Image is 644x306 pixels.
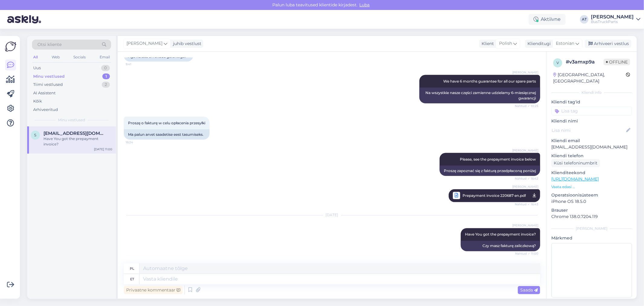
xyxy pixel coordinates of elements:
div: Uus [33,65,41,71]
p: Kliendi email [551,138,632,144]
div: Na wszystkie nasze części zamienne udzielamy 6-miesięcznej gwarancji [419,88,540,103]
div: Email [98,53,111,61]
span: [PERSON_NAME] [512,223,538,228]
span: s [34,133,37,137]
span: [PERSON_NAME] [127,40,162,47]
div: pl [130,263,134,274]
div: Minu vestlused [33,73,65,80]
div: Proszę zapoznać się z fakturą przedpłaconą poniżej [440,166,540,176]
div: # v3amxp9a [566,58,604,66]
span: Nähtud ✓ 16:43 [515,201,538,208]
div: Aktiivne [529,14,566,25]
a: [URL][DOMAIN_NAME] [551,176,599,182]
p: Kliendi nimi [551,118,632,124]
div: et [130,274,134,284]
input: Lisa tag [551,106,632,116]
div: Kliendi info [551,90,632,95]
span: Luba [358,2,372,8]
div: Tiimi vestlused [33,82,63,88]
div: Klienditugi [525,41,551,47]
span: 9:41 [126,62,148,67]
input: Lisa nimi [552,127,625,134]
p: Klienditeekond [551,170,632,176]
a: [PERSON_NAME]Prepayment invoice 220687 en.pdfNähtud ✓ 16:43 [449,189,540,202]
span: Offline [604,59,630,65]
div: Arhiveeri vestlus [585,40,631,48]
img: Askly Logo [5,41,16,52]
p: Brauser [551,207,632,213]
div: BusTruckParts [591,19,634,24]
div: [DATE] 11:00 [94,147,112,151]
span: Prepayment invoice 220687 en.pdf [463,192,526,200]
div: Küsi telefoninumbrit [551,159,600,167]
p: Vaata edasi ... [551,184,632,190]
div: Web [50,53,61,61]
span: Polish [499,40,512,47]
span: Saada [520,287,538,293]
div: All [32,53,39,61]
div: Socials [72,53,87,61]
div: Have You got the prepayment invoice? [43,136,112,147]
span: [PERSON_NAME] [512,70,538,75]
a: [PERSON_NAME]BusTruckParts [591,15,640,24]
span: We have 6 months guarantee for all our spare parts [443,79,536,83]
div: Ma palun arvet saadetise eest tasumiseks. [124,129,210,140]
div: [PERSON_NAME] [551,226,632,231]
span: v [556,60,559,65]
div: [GEOGRAPHIC_DATA], [GEOGRAPHIC_DATA] [553,72,626,84]
span: 16:24 [126,140,148,145]
span: Proszę o fakturę w celu opłacenia przesyłki [128,121,205,125]
div: [PERSON_NAME] [591,15,634,19]
span: [PERSON_NAME] [512,148,538,153]
div: AI Assistent [33,90,56,96]
span: Please, see the prepayment invoice below [460,157,536,161]
p: iPhone OS 18.5.0 [551,198,632,205]
span: Nähtud ✓ 10:25 [515,104,538,108]
p: [EMAIL_ADDRESS][DOMAIN_NAME] [551,144,632,150]
div: juhib vestlust [171,41,201,47]
span: Have You got the prepayment invoice? [465,232,536,237]
span: Otsi kliente [37,41,62,48]
div: Czy masz fakturę zaliczkową? [461,241,540,251]
p: Operatsioonisüsteem [551,192,632,198]
div: 1 [102,73,110,80]
div: Privaatne kommentaar [124,286,183,294]
div: AT [580,15,588,24]
p: Chrome 138.0.7204.119 [551,213,632,220]
div: Arhiveeritud [33,107,58,113]
div: Kõik [33,98,42,104]
div: 2 [102,82,110,88]
span: szymonrafa134@gmail.com [43,131,106,136]
span: Nähtud ✓ 16:42 [515,176,538,181]
div: Klient [479,41,494,47]
span: Nähtud ✓ 11:00 [515,252,538,256]
p: Märkmed [551,235,632,241]
p: Kliendi tag'id [551,99,632,105]
p: Kliendi telefon [551,153,632,159]
div: 0 [101,65,110,71]
div: [DATE] [124,213,540,218]
span: [PERSON_NAME] [512,184,538,189]
span: Estonian [556,40,574,47]
span: Minu vestlused [58,117,85,123]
